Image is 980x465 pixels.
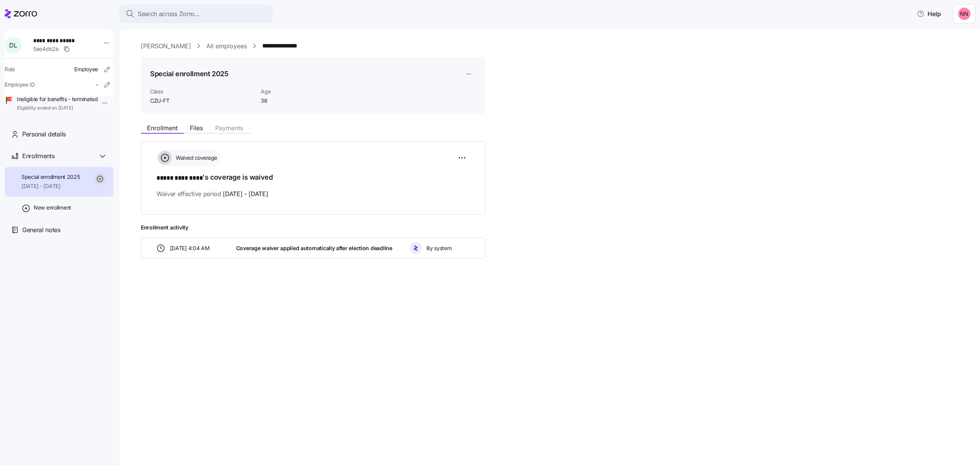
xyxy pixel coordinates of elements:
a: [PERSON_NAME] [141,41,191,51]
a: All employees [206,41,247,51]
span: CZU-FT [150,97,255,105]
span: Enrollment [147,125,178,131]
span: General notes [22,225,60,235]
span: [DATE] 4:04 AM [170,244,210,252]
span: Enrollments [22,151,54,161]
span: Ineligible for benefits - terminated [17,95,98,103]
span: 5ee4db2b [33,45,59,53]
span: Eligibility ended on [DATE] [17,105,98,111]
h1: 's coverage is waived [157,172,470,183]
span: Employee ID [5,81,35,88]
span: Payments [215,125,243,131]
span: D L [9,42,17,48]
span: Enrollment activity [141,224,485,231]
span: Waived coverage [173,154,217,162]
span: Role [5,65,15,73]
span: Files [190,125,203,131]
span: Help [917,9,941,18]
span: By system [426,244,451,252]
span: Coverage waiver applied automatically after election deadline [236,244,392,252]
button: Help [911,6,947,21]
img: 37cb906d10cb440dd1cb011682786431 [958,8,970,20]
span: [DATE] - [DATE] [21,182,80,190]
span: Search across Zorro... [138,9,200,19]
span: Employee [74,65,98,73]
span: New enrollment [34,204,71,211]
span: Personal details [22,129,66,139]
span: - [96,81,98,88]
span: Special enrollment 2025 [21,173,80,181]
span: Waiver effective period [157,189,268,199]
button: Search across Zorro... [119,5,273,23]
span: 36 [261,97,338,105]
h1: Special enrollment 2025 [150,69,229,79]
span: Class [150,88,255,95]
span: [DATE] - [DATE] [223,189,268,199]
span: Age [261,88,338,95]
